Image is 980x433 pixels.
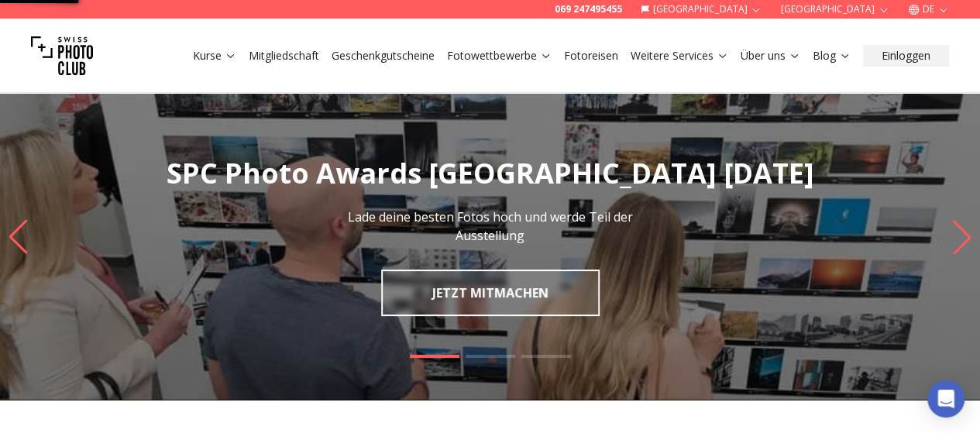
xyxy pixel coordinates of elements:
[624,45,734,67] button: Weitere Services
[332,48,435,64] a: Geschenkgutscheine
[564,48,618,64] a: Fotoreisen
[193,48,236,64] a: Kurse
[863,45,949,67] button: Einloggen
[741,48,800,64] a: Über uns
[558,45,624,67] button: Fotoreisen
[31,25,93,87] img: Swiss photo club
[381,270,600,316] a: JETZT MITMACHEN
[813,48,851,64] a: Blog
[441,45,558,67] button: Fotowettbewerbe
[187,45,242,67] button: Kurse
[242,45,325,67] button: Mitgliedschaft
[927,380,965,418] div: Open Intercom Messenger
[447,48,552,64] a: Fotowettbewerbe
[631,48,728,64] a: Weitere Services
[555,3,622,15] a: 069 247495455
[734,45,806,67] button: Über uns
[249,48,319,64] a: Mitgliedschaft
[317,208,664,245] p: Lade deine besten Fotos hoch und werde Teil der Ausstellung
[806,45,857,67] button: Blog
[325,45,441,67] button: Geschenkgutscheine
